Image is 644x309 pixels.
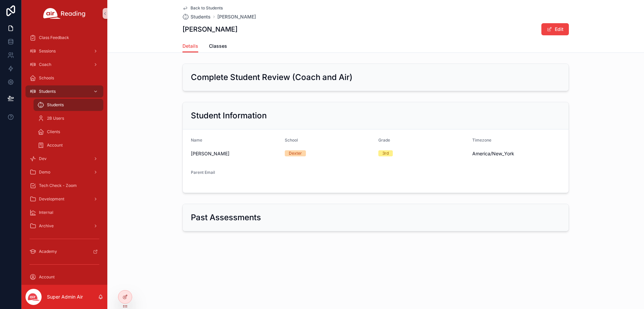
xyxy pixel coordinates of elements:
a: Back to Students [182,5,223,11]
a: Students [25,85,103,98]
span: Account [47,143,63,148]
a: Schools [25,72,103,84]
span: Schools [39,75,54,81]
a: Clients [34,126,103,138]
h2: Past Assessments [191,212,261,223]
a: Coach [25,59,103,71]
a: Development [25,193,103,205]
h2: Student Information [191,110,267,121]
span: Sessions [39,48,56,54]
div: 3rd [382,150,389,156]
span: Coach [39,62,51,67]
a: Account [25,271,103,283]
a: Students [182,13,211,20]
span: America/New_York [472,150,561,157]
span: Clients [47,129,60,134]
span: Timezone [472,138,491,143]
span: Back to Students [191,5,223,11]
span: Name [191,138,202,143]
a: [PERSON_NAME] [217,13,256,20]
a: Dev [25,153,103,165]
a: Classes [209,40,227,53]
span: Grade [378,138,390,143]
a: Sessions [25,45,103,57]
a: Tech Check - Zoom [25,180,103,192]
a: Details [182,40,198,53]
span: Students [47,102,64,108]
span: School [285,138,298,143]
a: 2B Users [34,112,103,124]
span: [PERSON_NAME] [191,150,279,157]
span: Parent Email [191,170,215,175]
p: Super Admin Air [47,294,83,300]
div: Dexter [289,150,302,156]
button: Edit [541,23,569,35]
span: Details [182,43,198,49]
span: Development [39,196,64,202]
span: 2B Users [47,116,64,121]
span: Academy [39,249,57,254]
span: Class Feedback [39,35,69,40]
div: scrollable content [21,27,107,285]
a: Academy [25,245,103,258]
h1: [PERSON_NAME] [182,25,237,34]
span: Dev [39,156,47,161]
a: Students [34,99,103,111]
span: Students [191,13,211,20]
span: Demo [39,169,50,175]
a: Demo [25,166,103,178]
span: Tech Check - Zoom [39,183,77,188]
a: Class Feedback [25,32,103,44]
h2: Complete Student Review (Coach and Air) [191,72,353,83]
a: Internal [25,206,103,219]
span: Archive [39,223,54,229]
span: Internal [39,210,53,215]
img: App logo [43,8,86,19]
a: Account [34,139,103,151]
span: Classes [209,43,227,49]
span: Account [39,274,55,280]
span: Students [39,89,56,94]
a: Archive [25,220,103,232]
